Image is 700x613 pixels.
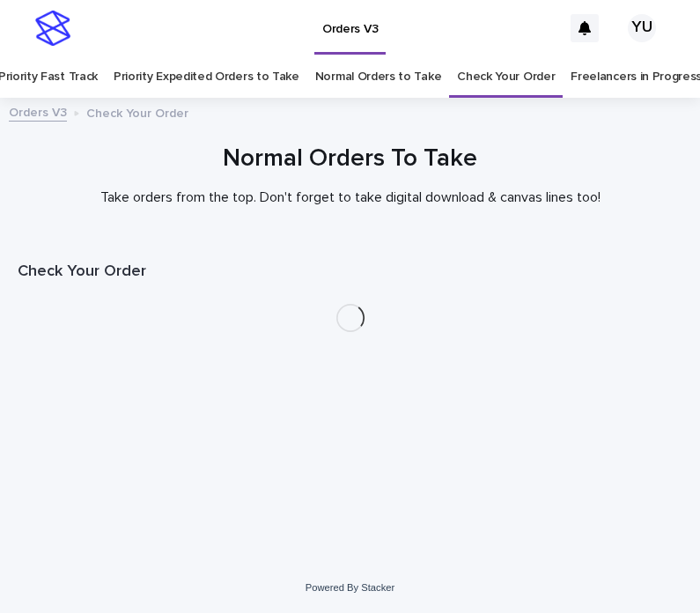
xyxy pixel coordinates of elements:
p: Check Your Order [86,102,188,122]
h1: Check Your Order [18,262,682,283]
a: Orders V3 [9,101,67,122]
div: YU [628,14,656,42]
img: stacker-logo-s-only.png [35,11,70,46]
a: Normal Orders to Take [315,56,442,98]
h1: Normal Orders To Take [18,143,682,175]
a: Check Your Order [457,56,555,98]
a: Powered By Stacker [306,582,394,593]
a: Priority Expedited Orders to Take [114,56,299,98]
p: Take orders from the top. Don't forget to take digital download & canvas lines too! [18,189,682,206]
